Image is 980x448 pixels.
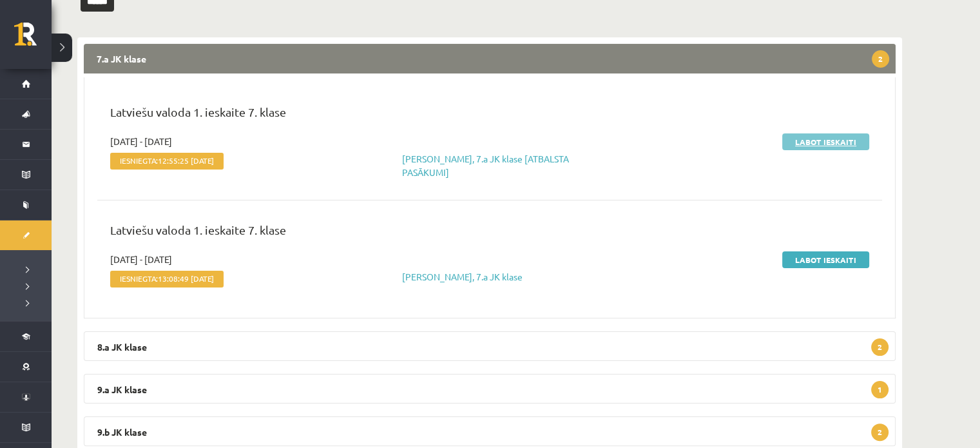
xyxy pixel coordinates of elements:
a: [PERSON_NAME], 7.a JK klase [402,271,523,282]
legend: 8.a JK klase [84,331,896,361]
p: Latviešu valoda 1. ieskaite 7. klase [110,103,869,127]
span: [DATE] - [DATE] [110,253,172,266]
span: 13:08:49 [DATE] [158,274,214,283]
span: Iesniegta: [110,271,224,287]
span: [DATE] - [DATE] [110,135,172,148]
legend: 9.a JK klase [84,374,896,404]
legend: 9.b JK klase [84,416,896,446]
span: Iesniegta: [110,153,224,170]
a: Labot ieskaiti [782,251,869,268]
legend: 7.a JK klase [84,44,896,73]
a: Labot ieskaiti [782,133,869,150]
span: 2 [871,424,889,441]
span: 2 [872,50,889,68]
span: 2 [871,338,889,356]
a: Rīgas 1. Tālmācības vidusskola [14,23,52,55]
span: 1 [871,381,889,398]
span: 12:55:25 [DATE] [158,156,214,165]
p: Latviešu valoda 1. ieskaite 7. klase [110,221,869,245]
a: [PERSON_NAME], 7.a JK klase [ATBALSTA PASĀKUMI] [402,153,569,178]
